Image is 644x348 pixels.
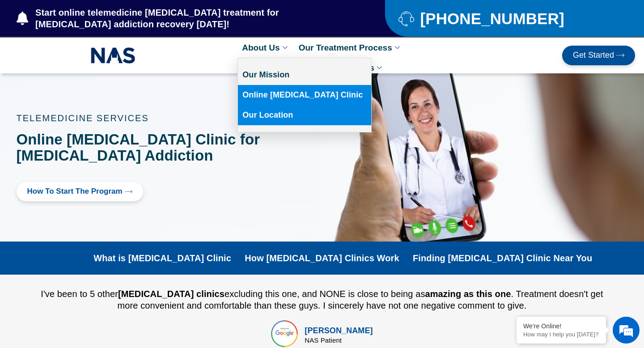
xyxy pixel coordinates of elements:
[271,320,298,347] img: top rated online suboxone treatment for opioid addiction treatment in tennessee and texas
[238,65,371,85] a: Our Mission
[523,331,599,338] p: How may I help you today?
[418,13,564,24] span: [PHONE_NUMBER]
[573,51,614,60] span: Get Started
[305,337,373,344] div: NAS Patient
[523,323,599,330] div: We're Online!
[238,105,371,125] a: Our Location
[413,253,592,263] a: Finding [MEDICAL_DATA] Clinic Near You
[17,182,143,201] a: How to Start the program
[305,325,373,337] div: [PERSON_NAME]
[425,289,511,299] b: amazing as this one
[33,7,349,30] span: Start online telemedicine [MEDICAL_DATA] treatment for [MEDICAL_DATA] addiction recovery [DATE]!
[398,11,614,26] a: [PHONE_NUMBER]
[91,45,136,66] img: NAS_email_signature-removebg-preview.png
[294,38,407,58] a: Our Treatment Process
[27,187,123,196] span: How to Start the program
[562,46,635,65] a: Get Started
[237,38,294,58] a: About Us
[93,253,231,263] a: What is [MEDICAL_DATA] Clinic
[39,288,606,311] div: I've been to 5 other excluding this one, and NONE is close to being as . Treatment doesn't get mo...
[17,114,295,123] p: TELEMEDICINE SERVICES
[17,7,349,30] a: Start online telemedicine [MEDICAL_DATA] treatment for [MEDICAL_DATA] addiction recovery [DATE]!
[118,289,225,299] b: [MEDICAL_DATA] clinics
[238,85,371,105] a: Online [MEDICAL_DATA] Clinic
[245,253,399,263] a: How [MEDICAL_DATA] Clinics Work
[17,132,295,164] h1: Online [MEDICAL_DATA] Clinic for [MEDICAL_DATA] Addiction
